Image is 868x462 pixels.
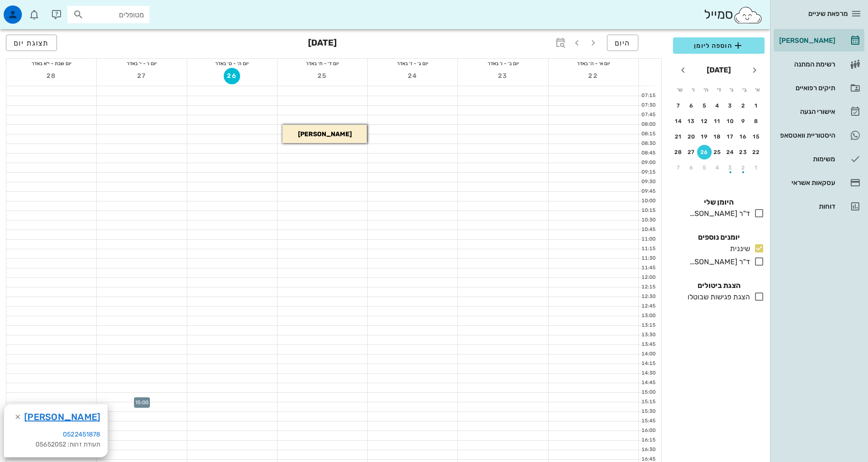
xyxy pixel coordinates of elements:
[639,379,657,387] div: 14:45
[224,72,240,80] span: 26
[726,243,750,254] div: שיננית
[43,72,60,80] span: 28
[736,149,751,155] div: 23
[671,160,686,175] button: 7
[585,68,601,84] button: 22
[368,59,457,68] div: יום ג׳ - ז׳ באדר
[684,160,699,175] button: 6
[752,82,764,98] th: א׳
[671,164,686,171] div: 7
[639,245,657,253] div: 11:15
[134,72,150,80] span: 27
[684,103,699,109] div: 6
[134,68,150,84] button: 27
[639,446,657,454] div: 16:30
[697,118,712,124] div: 12
[774,172,864,194] a: עסקאות אשראי
[736,103,751,109] div: 2
[736,145,751,159] button: 23
[710,145,725,159] button: 25
[749,133,764,140] div: 15
[777,179,835,186] div: עסקאות אשראי
[749,103,764,109] div: 1
[697,103,712,109] div: 5
[639,197,657,205] div: 10:00
[639,92,657,100] div: 07:15
[774,195,864,217] a: דוחות
[684,118,699,124] div: 13
[749,129,764,144] button: 15
[458,59,548,68] div: יום ב׳ - ו׳ באדר
[736,164,751,171] div: 2
[585,72,601,80] span: 22
[671,103,686,109] div: 7
[671,114,686,128] button: 14
[777,203,835,210] div: דוחות
[639,140,657,148] div: 08:30
[710,118,725,124] div: 11
[736,129,751,144] button: 16
[723,129,738,144] button: 17
[639,350,657,358] div: 14:00
[710,133,725,140] div: 18
[808,10,848,18] span: מרפאת שיניים
[671,129,686,144] button: 21
[710,114,725,128] button: 11
[639,188,657,195] div: 09:45
[639,360,657,368] div: 14:15
[314,68,331,84] button: 25
[639,427,657,435] div: 16:00
[723,98,738,113] button: 3
[739,82,750,98] th: ב׳
[684,133,699,140] div: 20
[27,7,32,13] span: תג
[774,148,864,170] a: משימות
[639,370,657,377] div: 14:30
[639,293,657,301] div: 12:30
[639,331,657,339] div: 13:30
[710,164,725,171] div: 4
[687,82,699,98] th: ו׳
[673,232,765,243] h4: יומנים נוספים
[777,132,835,139] div: היסטוריית וואטסאפ
[684,114,699,128] button: 13
[746,62,763,78] button: חודש שעבר
[639,159,657,167] div: 09:00
[697,114,712,128] button: 12
[777,84,835,92] div: תיקים רפואיים
[774,77,864,99] a: תיקים רפואיים
[6,59,96,68] div: יום שבת - י״א באדר
[639,303,657,310] div: 12:45
[704,5,763,25] div: סמייל
[639,216,657,224] div: 10:30
[639,226,657,234] div: 10:45
[723,145,738,159] button: 24
[723,149,738,155] div: 24
[639,149,657,157] div: 08:45
[63,431,100,438] a: 0522451878
[24,410,100,424] a: [PERSON_NAME]
[673,280,765,291] h4: הצגת ביטולים
[733,6,763,24] img: SmileCloud logo
[774,30,864,51] a: [PERSON_NAME]
[674,82,686,98] th: ש׳
[639,312,657,320] div: 13:00
[671,149,686,155] div: 28
[639,322,657,329] div: 13:15
[684,129,699,144] button: 20
[639,121,657,128] div: 08:00
[697,133,712,140] div: 19
[736,118,751,124] div: 9
[298,130,352,138] span: [PERSON_NAME]
[723,103,738,109] div: 3
[680,40,757,51] span: הוספה ליומן
[710,98,725,113] button: 4
[703,61,734,79] button: [DATE]
[710,149,725,155] div: 25
[749,98,764,113] button: 1
[697,145,712,159] button: 26
[684,98,699,113] button: 6
[639,264,657,272] div: 11:45
[684,145,699,159] button: 27
[686,208,750,219] div: ד"ר [PERSON_NAME]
